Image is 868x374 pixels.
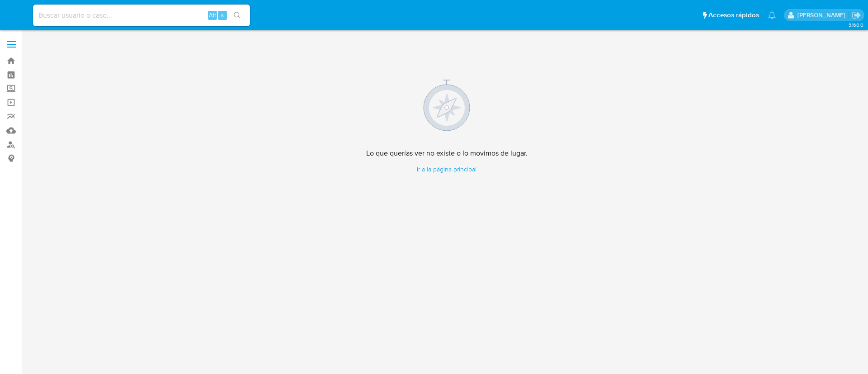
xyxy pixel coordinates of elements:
a: Salir [852,10,861,20]
a: Ir a la página principal [366,165,528,174]
input: Buscar usuario o caso... [33,9,250,21]
span: s [221,11,224,19]
p: alicia.aldreteperez@mercadolibre.com.mx [797,11,849,19]
button: search-icon [228,9,246,22]
span: Alt [209,11,216,19]
h4: Lo que querías ver no existe o lo movimos de lugar. [366,149,528,158]
span: Accesos rápidos [708,10,759,20]
a: Notificaciones [768,11,776,19]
